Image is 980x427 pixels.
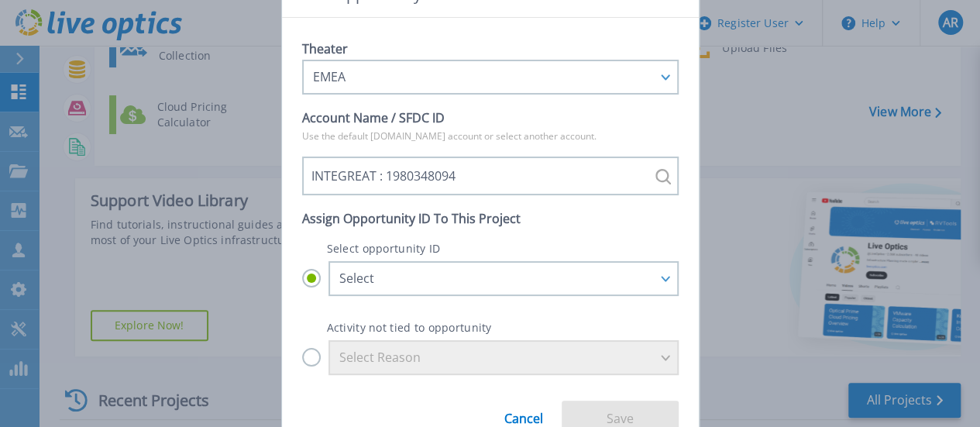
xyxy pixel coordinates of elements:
a: Cancel [504,400,543,425]
p: Use the default [DOMAIN_NAME] account or select another account. [302,129,679,144]
p: Account Name / SFDC ID [302,107,679,129]
p: Select opportunity ID [302,242,679,255]
input: INTEGREAT : 1980348094 [302,157,679,195]
p: Activity not tied to opportunity [302,321,679,334]
p: Theater [302,38,679,60]
p: Assign Opportunity ID To This Project [302,208,679,229]
div: Select [339,271,651,285]
div: EMEA [313,70,651,84]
